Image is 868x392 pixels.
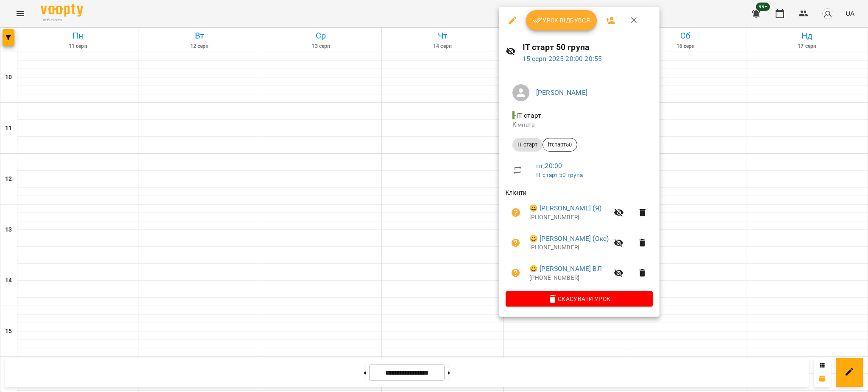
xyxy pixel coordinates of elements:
h6: ІТ старт 50 група [523,41,653,54]
button: Візит ще не сплачено. Додати оплату? [506,233,526,253]
a: 15 серп 2025 20:00-20:55 [523,55,602,63]
a: [PERSON_NAME] [536,88,587,97]
span: Скасувати Урок [512,294,646,304]
span: ІТ старт [512,141,542,149]
a: 😀 [PERSON_NAME] (Я) [529,203,601,213]
a: пт , 20:00 [536,162,562,170]
p: [PHONE_NUMBER] [529,243,609,252]
button: Урок відбувся [526,10,597,30]
p: [PHONE_NUMBER] [529,274,609,282]
p: [PHONE_NUMBER] [529,213,609,222]
button: Візит ще не сплачено. Додати оплату? [506,202,526,223]
p: Кімната [512,121,646,129]
ul: Клієнти [506,188,653,291]
button: Візит ще не сплачено. Додати оплату? [506,263,526,283]
button: Скасувати Урок [506,291,653,306]
span: ітстарт50 [543,141,577,149]
a: 😀 [PERSON_NAME] (Окс) [529,234,609,244]
span: Урок відбувся [533,15,590,25]
span: - ІТ старт [512,111,543,119]
a: ІТ старт 50 група [536,171,583,178]
div: ітстарт50 [542,138,577,152]
a: 😀 [PERSON_NAME] ВЛ [529,264,602,274]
